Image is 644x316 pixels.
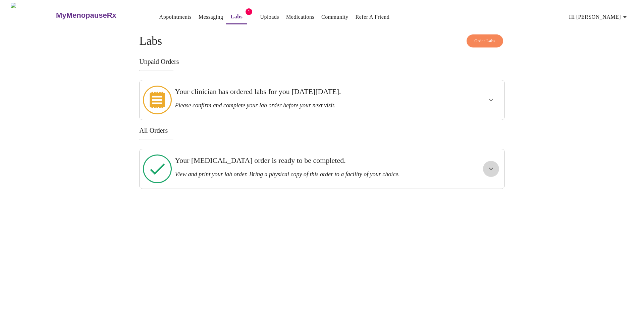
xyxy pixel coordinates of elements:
[569,12,629,22] span: Hi [PERSON_NAME]
[319,10,351,24] button: Community
[139,58,505,66] h3: Unpaid Orders
[196,10,226,24] button: Messaging
[353,10,392,24] button: Refer a Friend
[283,10,317,24] button: Medications
[11,3,55,28] img: MyMenopauseRx Logo
[231,12,243,21] a: Labs
[567,10,632,24] button: Hi [PERSON_NAME]
[159,12,192,22] a: Appointments
[175,87,434,96] h3: Your clinician has ordered labs for you [DATE][DATE].
[175,102,434,109] h3: Please confirm and complete your lab order before your next visit.
[257,10,282,24] button: Uploads
[56,11,116,20] h3: MyMenopauseRx
[286,12,314,22] a: Medications
[321,12,348,22] a: Community
[175,171,434,178] h3: View and print your lab order. Bring a physical copy of this order to a facility of your choice.
[139,127,505,134] h3: All Orders
[55,4,143,27] a: MyMenopauseRx
[356,12,390,22] a: Refer a Friend
[157,10,194,24] button: Appointments
[483,92,499,108] button: show more
[175,156,434,165] h3: Your [MEDICAL_DATA] order is ready to be completed.
[246,8,252,15] span: 1
[474,37,495,45] span: Order Labs
[483,161,499,177] button: show more
[226,10,247,24] button: Labs
[467,34,503,47] button: Order Labs
[199,12,223,22] a: Messaging
[260,12,279,22] a: Uploads
[139,34,505,48] h4: Labs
